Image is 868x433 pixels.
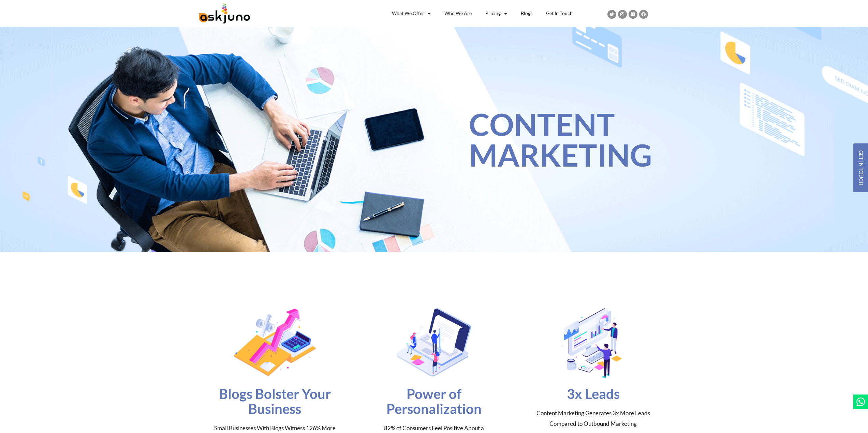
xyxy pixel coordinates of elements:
[514,6,539,21] a: Blogs
[531,408,656,429] p: Content Marketing Generates 3x More Leads Compared to Outbound Marketing
[212,386,338,416] h3: Blogs Bolster Your Business
[231,307,319,378] img: Blogs Bolster
[531,386,656,401] h3: 3x Leads
[371,386,497,416] h3: Power of Personalization
[539,6,579,21] a: Get In Touch
[438,6,479,21] a: Who We Are
[479,6,514,21] a: Pricing
[390,307,478,378] img: Power of Personalization
[549,307,637,378] img: 3x Leads
[858,150,864,185] span: GET IN TOUCH
[469,109,669,170] h1: CONTENT MARKETING
[385,6,438,21] a: What We Offer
